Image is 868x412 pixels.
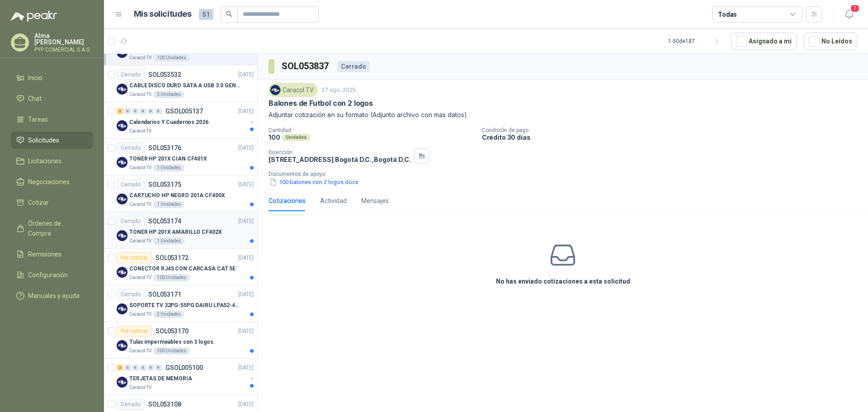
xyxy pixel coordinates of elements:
p: [DATE] [238,400,254,409]
p: [DATE] [238,364,254,372]
div: Por cotizar [117,252,152,263]
p: SOL053172 [156,255,189,261]
div: 0 [124,108,131,114]
p: SOL053174 [148,218,181,224]
p: SOL053532 [148,71,181,78]
p: Condición de pago [482,127,864,133]
p: Caracol TV [129,274,151,281]
img: Company Logo [117,194,127,204]
div: 0 [147,108,154,114]
div: Mensajes [361,196,389,206]
p: PYP COMERCIAL S.A.S [34,47,93,52]
h3: No has enviado cotizaciones a esta solicitud [496,276,630,286]
div: 0 [124,365,131,371]
span: 51 [199,9,213,20]
p: TERJETAS DE MEMORIA [129,374,192,383]
span: Chat [28,94,42,104]
a: 2 0 0 0 0 0 GSOL005100[DATE] Company LogoTERJETAS DE MEMORIACaracol TV [117,362,255,391]
a: CerradoSOL053175[DATE] Company LogoCARTUCHO HP NEGRO 201A CF400XCaracol TV1 Unidades [104,175,257,212]
p: [DATE] [238,327,254,336]
p: CONECTOR RJ45 CON CARCASA CAT 5E [129,265,236,273]
p: SOPORTE TV 32PG-55PG DAIRU LPA52-446KIT2 [129,301,242,310]
div: Cotizaciones [269,196,306,206]
p: Caracol TV [129,201,151,208]
p: [DATE] [238,290,254,299]
button: Asignado a mi [731,33,797,50]
div: 0 [140,365,146,371]
div: 1 - 50 de 187 [668,34,724,48]
div: 100 Unidades [153,274,190,281]
div: 2 [117,365,123,371]
a: CerradoSOL053176[DATE] Company LogoTONER HP 201X CIAN CF401XCaracol TV1 Unidades [104,139,257,175]
p: GSOL005137 [165,108,203,114]
a: Chat [11,90,93,107]
button: 100 balones con 2 logos.docx [269,177,359,187]
a: Solicitudes [11,132,93,149]
p: [DATE] [238,180,254,189]
div: Cerrado [117,69,145,80]
div: Cerrado [117,142,145,153]
div: 3 [117,108,123,114]
p: CARTUCHO HP NEGRO 201A CF400X [129,191,225,200]
p: [DATE] [238,107,254,116]
img: Company Logo [117,267,127,278]
p: Caracol TV [129,54,151,62]
p: Caracol TV [129,384,151,391]
span: Órdenes de Compra [28,218,85,238]
span: Configuración [28,270,68,280]
p: Caracol TV [129,164,151,171]
p: [DATE] [238,71,254,79]
img: Company Logo [117,340,127,351]
div: Por cotizar [117,326,152,336]
a: Por cotizarSOL053170[DATE] Company LogoTulas impermeables con 3 logos.Caracol TV300 Unidades [104,322,257,359]
div: 0 [132,365,139,371]
p: Tulas impermeables con 3 logos. [129,338,215,346]
p: [DATE] [238,254,254,262]
p: [DATE] [238,217,254,226]
img: Company Logo [117,377,127,388]
p: Caracol TV [129,237,151,245]
p: SOL053108 [148,401,181,407]
div: 0 [147,365,154,371]
p: Adjuntar cotización en su formato (Adjunto archivo con mas datos) [269,110,857,120]
img: Company Logo [117,157,127,168]
h3: SOL053837 [282,59,330,73]
img: Logo peakr [11,11,57,22]
p: Documentos de apoyo [269,171,864,177]
a: 3 0 0 0 0 0 GSOL005137[DATE] Company LogoCalendarios Y Cuadernos 2026Caracol TV [117,106,255,135]
a: Configuración [11,266,93,284]
p: Calendarios Y Cuadernos 2026 [129,118,208,127]
div: 1 Unidades [153,237,184,245]
div: Caracol TV [269,83,318,97]
p: Caracol TV [129,91,151,98]
div: 2 Unidades [153,311,184,318]
div: Actividad [320,196,347,206]
div: 100 Unidades [153,54,190,62]
p: Caracol TV [129,311,151,318]
button: No Leídos [804,33,857,50]
a: Órdenes de Compra [11,215,93,242]
div: Cerrado [117,179,145,190]
p: TONER HP 201X AMARILLO CF402X [129,228,222,237]
a: Inicio [11,69,93,86]
p: Caracol TV [129,128,151,135]
a: Tareas [11,111,93,128]
img: Company Logo [117,303,127,314]
a: Manuales y ayuda [11,287,93,304]
span: search [226,11,232,17]
div: Todas [718,9,737,19]
span: Cotizar [28,198,49,208]
a: Remisiones [11,246,93,263]
a: Por cotizarSOL053172[DATE] Company LogoCONECTOR RJ45 CON CARCASA CAT 5ECaracol TV100 Unidades [104,249,257,285]
img: Company Logo [117,84,127,95]
p: CABLE DISCO DURO SATA A USB 3.0 GENERICO [129,81,242,90]
div: Unidades [282,134,310,141]
p: SOL053175 [148,181,181,188]
p: GSOL005100 [165,365,203,371]
p: TONER HP 201X CIAN CF401X [129,155,207,163]
div: 300 Unidades [153,347,190,355]
div: 1 Unidades [153,201,184,208]
a: CerradoSOL053171[DATE] Company LogoSOPORTE TV 32PG-55PG DAIRU LPA52-446KIT2Caracol TV2 Unidades [104,285,257,322]
div: Cerrado [117,289,145,300]
p: [STREET_ADDRESS] Bogotá D.C. , Bogotá D.C. [269,156,410,163]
